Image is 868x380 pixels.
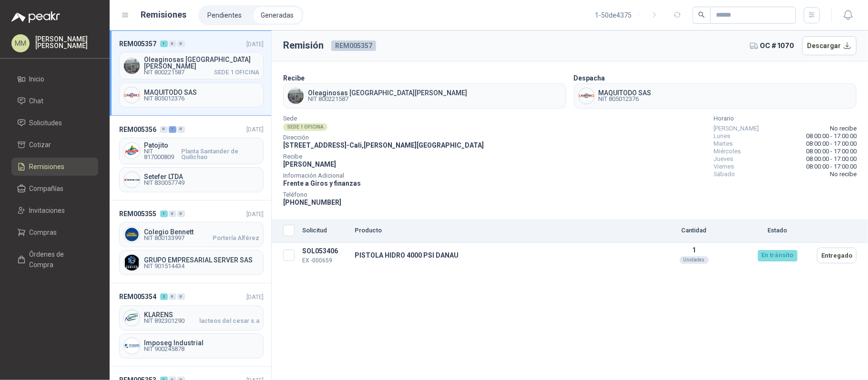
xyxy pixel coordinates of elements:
[246,126,264,133] span: [DATE]
[714,132,730,140] span: Lunes
[144,149,181,160] span: NIT 817000809
[110,30,271,116] a: REM005357100[DATE] Company LogoOleaginosas [GEOGRAPHIC_DATA][PERSON_NAME]NIT 800221587SEDE 1 OFIC...
[110,116,271,200] a: REM005356010[DATE] Company LogoPatojitoNIT 817000809Planta Santander de QuilichaoCompany LogoSete...
[283,38,324,53] h3: Remisión
[119,39,156,49] span: REM005357
[160,126,168,133] div: 0
[283,180,361,187] span: Frente a Giros y finanzas
[650,246,738,254] p: 1
[283,173,484,178] span: Información Adicional
[714,148,741,155] span: Miércoles
[298,243,351,268] td: SOL053406
[160,293,168,300] div: 2
[680,256,709,264] div: Unidades
[144,263,259,269] span: NIT 901514434
[714,163,734,170] span: Viernes
[11,11,60,23] img: Logo peakr
[30,205,65,216] span: Invitaciones
[214,70,259,75] span: SEDE 1 OFICINA
[11,92,98,110] a: Chat
[698,11,705,18] span: search
[714,170,735,178] span: Sábado
[254,7,302,23] li: Generadas
[35,36,98,49] p: [PERSON_NAME] [PERSON_NAME]
[599,96,652,102] span: NIT 805012376
[144,173,259,180] span: Setefer LTDA
[144,56,259,70] span: Oleaginosas [GEOGRAPHIC_DATA][PERSON_NAME]
[141,8,187,21] h1: Remisiones
[11,114,98,132] a: Solicitudes
[144,340,259,346] span: Imposeg Industrial
[742,243,813,268] td: En tránsito
[308,96,467,102] span: NIT 800221587
[331,40,376,51] span: REM005357
[574,74,605,82] b: Despacha
[11,34,30,52] div: MM
[30,183,64,194] span: Compañías
[144,229,259,235] span: Colegio Bennett
[169,40,176,47] div: 0
[830,125,857,132] span: No recibe
[160,40,168,47] div: 1
[351,219,646,243] th: Producto
[283,154,484,159] span: Recibe
[124,143,140,159] img: Company Logo
[200,7,250,23] a: Pendientes
[830,170,857,178] span: No recibe
[802,36,857,55] button: Descargar
[144,257,259,263] span: GRUPO EMPRESARIAL SERVER SAS
[283,192,484,197] span: Teléfono
[160,210,168,217] div: 1
[169,126,176,133] div: 1
[30,249,89,270] span: Órdenes de Compra
[213,235,259,241] span: Portería Alférez
[30,227,57,238] span: Compras
[144,311,259,318] span: KLARENS
[11,201,98,220] a: Invitaciones
[579,88,594,104] img: Company Logo
[283,123,327,131] div: SEDE 1 OFICINA
[30,118,62,128] span: Solicitudes
[124,338,140,354] img: Company Logo
[30,74,45,84] span: Inicio
[806,140,857,148] span: 08:00:00 - 17:00:00
[351,243,646,268] td: PISTOLA HIDRO 4000 PSI DANAU
[806,155,857,163] span: 08:00:00 - 17:00:00
[599,90,652,96] span: MAQUITODO SAS
[177,126,185,133] div: 0
[806,163,857,170] span: 08:00:00 - 17:00:00
[283,199,341,206] span: [PHONE_NUMBER]
[742,219,813,243] th: Estado
[124,172,140,188] img: Company Logo
[144,89,259,96] span: MAQUITODO SAS
[199,318,259,324] span: lacteos del cesar s.a
[288,88,304,104] img: Company Logo
[283,116,484,121] span: Sede
[30,140,51,150] span: Cotizar
[283,135,484,140] span: Dirección
[806,132,857,140] span: 08:00:00 - 17:00:00
[124,58,140,74] img: Company Logo
[30,96,44,106] span: Chat
[119,291,156,302] span: REM005354
[714,155,733,163] span: Jueves
[806,148,857,155] span: 08:00:00 - 17:00:00
[177,40,185,47] div: 0
[169,210,176,217] div: 0
[646,219,742,243] th: Cantidad
[144,235,184,241] span: NIT 800133997
[144,318,184,324] span: NIT 892301290
[758,250,797,261] div: En tránsito
[144,142,259,149] span: Patojito
[272,219,298,243] th: Seleccionar/deseleccionar
[124,255,140,270] img: Company Logo
[714,125,759,132] span: [PERSON_NAME]
[144,96,259,101] span: NIT 805012376
[714,116,857,121] span: Horario
[30,161,65,172] span: Remisiones
[246,40,264,48] span: [DATE]
[817,248,857,263] button: Entregado
[283,160,336,168] span: [PERSON_NAME]
[124,310,140,326] img: Company Logo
